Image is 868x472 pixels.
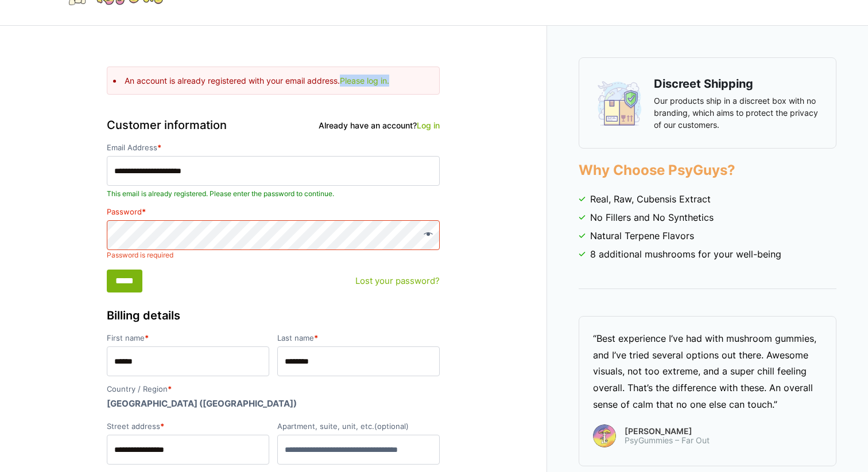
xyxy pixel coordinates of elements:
a: Please log in. [340,76,389,85]
h3: Billing details [107,307,440,324]
strong: Why Choose PsyGuys? [579,162,735,178]
label: Apartment, suite, unit, etc. [277,423,440,430]
h3: Customer information [107,116,440,134]
abbr: required [160,422,164,431]
span: (optional) [374,422,409,431]
label: Email Address [107,144,440,151]
strong: [GEOGRAPHIC_DATA] ([GEOGRAPHIC_DATA]) [107,398,297,409]
abbr: required [314,333,318,342]
p: Our products ship in a discreet box with no branding, which aims to protect the privacy of our cu... [654,95,819,131]
label: Street address [107,423,269,430]
strong: Discreet Shipping [654,77,753,91]
span: No Fillers and No Synthetics [590,210,714,224]
abbr: required [157,143,161,152]
li: An account is already registered with your email address. [113,75,433,87]
span: [PERSON_NAME] [625,427,710,435]
abbr: required [145,333,149,342]
div: Already have an account? [319,119,440,131]
div: “Best experience I’ve had with mushroom gummies, and I’ve tried several options out there. Awesom... [593,330,822,413]
span: 8 additional mushrooms for your well-being [590,247,781,261]
label: Last name [277,334,440,342]
span: This email is already registered. Please enter the password to continue. [107,189,440,199]
span: Password is required [107,250,440,260]
a: Lost your password? [355,275,440,288]
abbr: required [142,207,146,216]
span: Real, Raw, Cubensis Extract [590,192,711,206]
span: Natural Terpene Flavors [590,229,694,243]
label: Country / Region [107,385,440,393]
label: Password [107,208,440,216]
span: PsyGummies – Far Out [625,436,710,445]
abbr: required [168,384,172,393]
a: Log in [417,120,440,130]
label: First name [107,334,269,342]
